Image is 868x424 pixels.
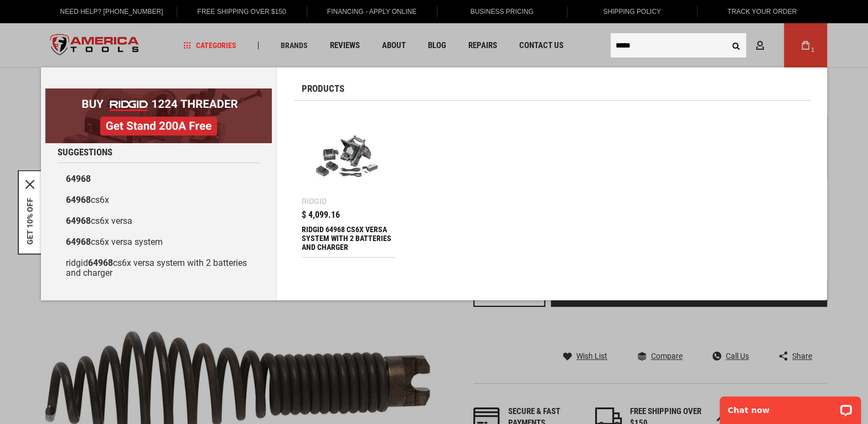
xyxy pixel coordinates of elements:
div: Ridgid [302,197,327,205]
span: Categories [183,41,236,49]
b: 64968 [66,216,91,226]
button: Search [725,35,746,56]
b: 64968 [88,258,113,268]
div: RIDGID 64968 CS6X VERSA SYSTEM WITH 2 BATTERIES AND CHARGER [302,225,395,252]
svg: close icon [25,180,34,189]
a: Categories [178,38,241,53]
a: 64968 [58,169,260,190]
a: Brands [276,38,313,53]
b: 64968 [66,195,91,205]
span: Products [302,84,344,93]
b: 64968 [66,237,91,247]
span: Brands [281,41,308,49]
b: 64968 [66,174,91,184]
iframe: LiveChat chat widget [712,389,868,424]
button: GET 10% OFF [25,197,34,244]
a: ridgid64968cs6x versa system with 2 batteries and charger [58,253,260,284]
img: RIDGID 64968 CS6X VERSA SYSTEM WITH 2 BATTERIES AND CHARGER [307,114,390,197]
a: BOGO: Buy RIDGID® 1224 Threader, Get Stand 200A Free! [45,88,272,97]
span: $ 4,099.16 [302,211,340,219]
a: 64968cs6x versa [58,211,260,232]
a: 64968cs6x [58,190,260,211]
button: Close [25,180,34,189]
a: 64968cs6x versa system [58,232,260,253]
a: RIDGID 64968 CS6X VERSA SYSTEM WITH 2 BATTERIES AND CHARGER Ridgid $ 4,099.16 RIDGID 64968 CS6X V... [302,109,395,257]
span: Suggestions [58,148,112,157]
img: BOGO: Buy RIDGID® 1224 Threader, Get Stand 200A Free! [45,88,272,143]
